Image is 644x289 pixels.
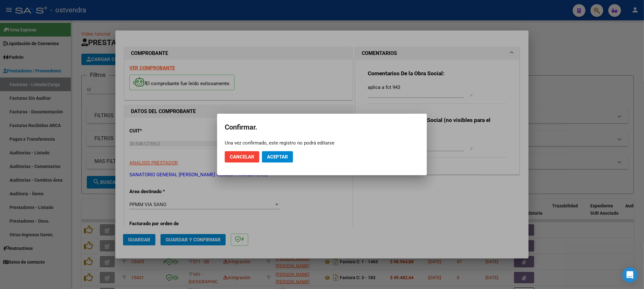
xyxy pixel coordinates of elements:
[225,151,259,163] button: Cancelar
[225,140,419,146] div: Una vez confirmado, este registro no podrá editarse
[230,154,254,160] span: Cancelar
[267,154,288,160] span: Aceptar
[262,151,293,163] button: Aceptar
[225,121,419,133] h2: Confirmar.
[622,267,638,283] div: Open Intercom Messenger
